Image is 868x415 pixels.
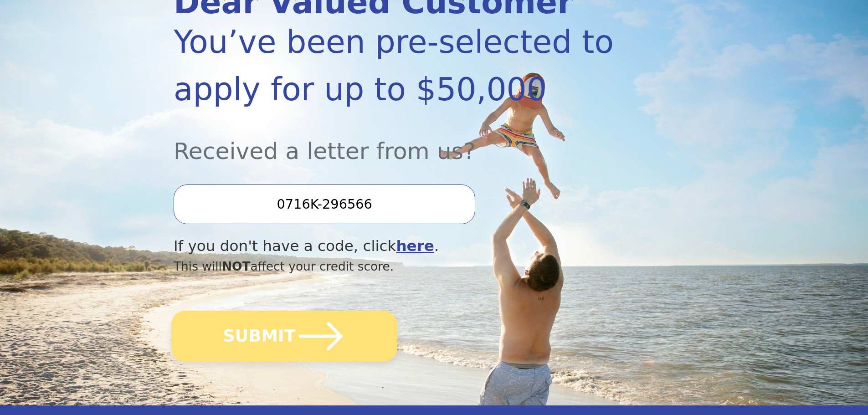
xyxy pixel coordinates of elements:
[174,113,616,168] div: Received a letter from us?
[174,184,475,224] input: Enter your Offer Code:
[174,257,616,276] div: This will affect your credit score.
[174,18,616,113] div: You’ve been pre-selected to apply for up to $50,000
[171,311,397,362] button: SUBMIT
[174,235,616,257] div: If you don't have a code, click .
[396,237,434,255] a: here
[222,259,251,273] span: NOT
